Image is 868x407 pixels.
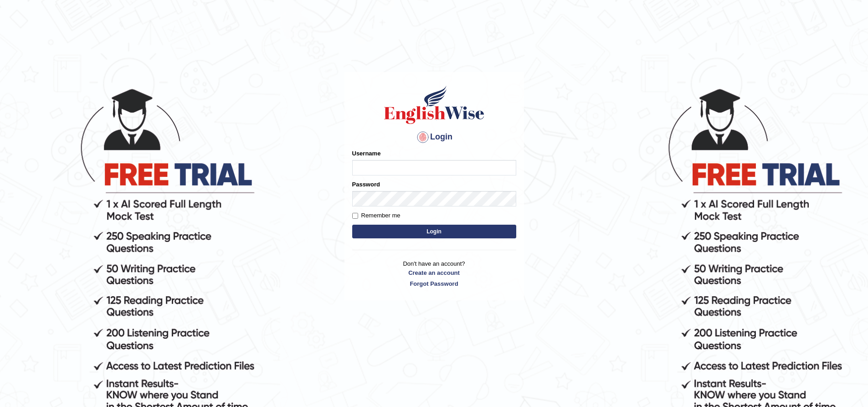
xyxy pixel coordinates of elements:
[352,213,358,219] input: Remember me
[352,180,380,189] label: Password
[352,268,516,277] a: Create an account
[352,211,401,220] label: Remember me
[352,259,516,288] p: Don't have an account?
[352,279,516,288] a: Forgot Password
[382,84,486,125] img: Logo of English Wise sign in for intelligent practice with AI
[352,149,381,158] label: Username
[352,130,516,144] h4: Login
[352,225,516,238] button: Login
